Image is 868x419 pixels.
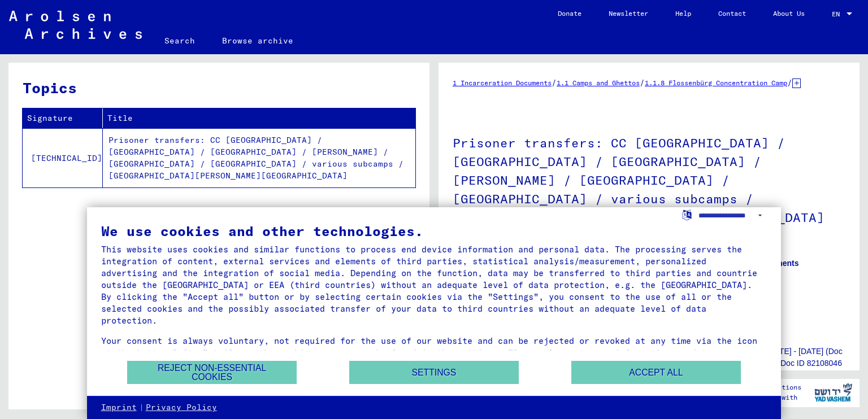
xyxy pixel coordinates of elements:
[812,378,854,407] img: yv_logo.png
[101,335,767,370] div: Your consent is always voluntary, not required for the use of our website and can be rejected or ...
[127,361,297,384] button: Reject non-essential cookies
[23,128,103,187] td: [TECHNICAL_ID]
[103,108,415,128] th: Title
[146,402,217,413] a: Privacy Policy
[557,78,640,87] a: 1.1 Camps and Ghettos
[101,224,767,238] div: We use cookies and other technologies.
[23,77,415,99] h3: Topics
[787,77,792,88] span: /
[552,77,557,88] span: /
[571,361,741,384] button: Accept all
[9,11,142,39] img: Arolsen_neg.svg
[349,361,519,384] button: Settings
[640,77,645,88] span: /
[103,128,415,187] td: Prisoner transfers: CC [GEOGRAPHIC_DATA] / [GEOGRAPHIC_DATA] / [GEOGRAPHIC_DATA] / [PERSON_NAME] ...
[151,27,209,54] a: Search
[101,243,767,326] div: This website uses cookies and similar functions to process end device information and personal da...
[101,402,137,413] a: Imprint
[715,259,799,268] b: Number of documents
[453,78,552,87] a: 1 Incarceration Documents
[832,10,844,18] span: EN
[23,108,103,128] th: Signature
[645,78,787,87] a: 1.1.8 Flossenbürg Concentration Camp
[209,27,307,54] a: Browse archive
[453,117,845,241] h1: Prisoner transfers: CC [GEOGRAPHIC_DATA] / [GEOGRAPHIC_DATA] / [GEOGRAPHIC_DATA] / [PERSON_NAME] ...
